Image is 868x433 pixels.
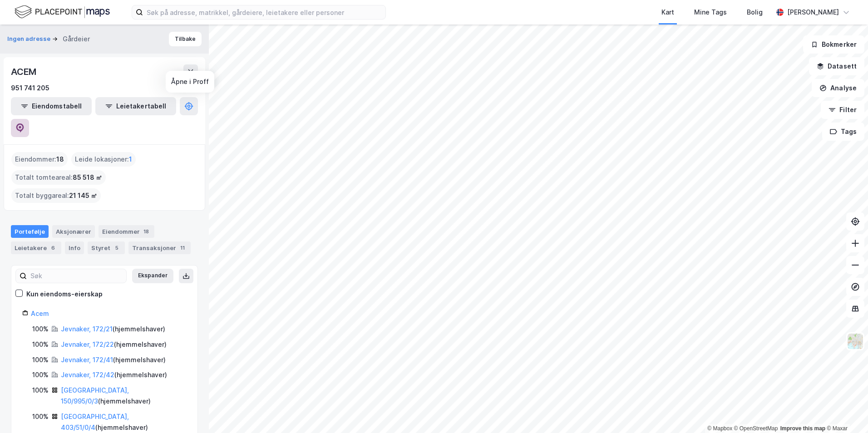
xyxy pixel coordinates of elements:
button: Datasett [809,57,864,75]
a: [GEOGRAPHIC_DATA], 403/51/0/4 [61,413,129,431]
div: Eiendommer : [11,152,68,167]
div: Totalt tomteareal : [11,170,106,185]
span: 21 145 ㎡ [69,190,97,201]
div: 11 [178,243,187,252]
div: 100% [32,324,49,335]
div: Kart [661,7,674,18]
button: Tilbake [169,32,202,46]
div: ( hjemmelshaver ) [61,385,187,407]
button: Filter [821,101,864,119]
div: 100% [32,354,49,365]
div: 5 [112,243,121,252]
div: ( hjemmelshaver ) [61,324,165,335]
input: Søk [27,269,126,283]
img: Z [847,333,864,350]
button: Bokmerker [803,35,864,54]
div: Mine Tags [694,7,727,18]
div: ( hjemmelshaver ) [61,339,167,350]
div: Kontrollprogram for chat [823,389,868,433]
div: Transaksjoner [128,241,191,254]
div: ( hjemmelshaver ) [61,369,167,380]
div: 100% [32,385,49,396]
a: Improve this map [780,425,825,432]
a: Acem [31,310,49,317]
button: Eiendomstabell [11,97,92,115]
div: Info [65,241,84,254]
div: Eiendommer [99,225,154,238]
div: 18 [142,227,151,236]
button: Analyse [812,79,864,97]
span: 18 [56,154,64,165]
div: Bolig [747,7,763,18]
div: 100% [32,411,49,422]
div: [PERSON_NAME] [787,7,839,18]
img: logo.f888ab2527a4732fd821a326f86c7f29.svg [15,4,110,20]
div: 6 [49,243,58,252]
a: [GEOGRAPHIC_DATA], 150/995/0/3 [61,386,129,405]
div: 951 741 205 [11,83,49,93]
a: OpenStreetMap [734,425,778,432]
div: Portefølje [11,225,49,238]
a: Jevnaker, 172/41 [61,356,113,364]
button: Ingen adresse [7,34,52,44]
div: 100% [32,339,49,350]
a: Jevnaker, 172/42 [61,371,114,379]
div: ACEM [11,64,38,79]
span: 1 [129,154,132,165]
div: Leietakere [11,241,61,254]
a: Jevnaker, 172/22 [61,340,114,348]
div: Leide lokasjoner : [71,152,136,167]
a: Jevnaker, 172/21 [61,325,113,333]
div: ( hjemmelshaver ) [61,411,187,433]
div: Aksjonærer [52,225,95,238]
div: Totalt byggareal : [11,188,101,203]
div: Gårdeier [63,34,90,44]
div: 100% [32,369,49,380]
button: Leietakertabell [95,97,176,115]
button: Tags [822,123,864,141]
div: Styret [88,241,125,254]
span: 85 518 ㎡ [73,172,102,183]
input: Søk på adresse, matrikkel, gårdeiere, leietakere eller personer [143,5,385,19]
iframe: Chat Widget [823,389,868,433]
div: Kun eiendoms-eierskap [26,289,103,300]
div: ( hjemmelshaver ) [61,354,166,365]
button: Ekspander [132,269,173,283]
a: Mapbox [707,425,732,432]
